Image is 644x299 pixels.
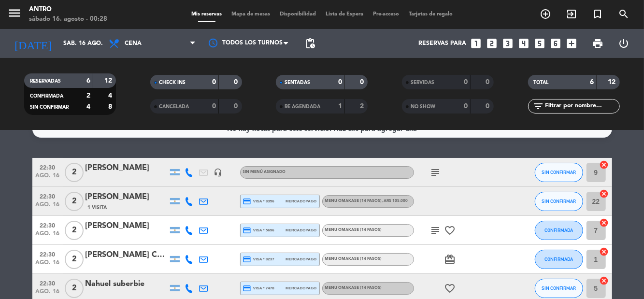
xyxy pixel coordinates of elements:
[36,190,60,201] span: 22:30
[36,161,60,172] span: 22:30
[566,8,577,20] i: exit_to_app
[600,189,609,199] i: cancel
[285,80,310,85] span: SENTADAS
[65,250,84,269] span: 2
[29,5,107,14] div: ANTRO
[286,256,316,262] span: mercadopago
[600,160,609,170] i: cancel
[542,285,576,291] span: SIN CONFIRMAR
[36,230,60,242] span: ago. 16
[29,14,107,24] div: sábado 16. agosto - 00:28
[186,12,227,17] span: Mis reservas
[565,37,578,50] i: add_box
[464,103,468,110] strong: 0
[65,279,84,298] span: 2
[36,248,60,259] span: 22:30
[275,12,321,17] span: Disponibilidad
[486,103,492,110] strong: 0
[535,163,583,182] button: SIN CONFIRMAR
[108,103,114,110] strong: 8
[470,37,482,50] i: looks_one
[534,80,549,85] span: TOTAL
[544,101,619,112] input: Filtrar por nombre...
[404,12,458,17] span: Tarjetas de regalo
[464,79,468,85] strong: 0
[88,204,107,212] span: 1 Visita
[243,226,252,235] i: credit_card
[542,170,576,175] span: SIN CONFIRMAR
[243,284,252,293] i: credit_card
[549,37,562,50] i: looks_6
[600,247,609,256] i: cancel
[86,191,168,203] div: [PERSON_NAME]
[501,37,514,50] i: looks_3
[86,77,90,84] strong: 6
[243,284,274,293] span: visa * 7478
[533,100,544,112] i: filter_list
[544,228,573,233] span: CONFIRMADA
[304,38,316,49] span: pending_actions
[36,219,60,230] span: 22:30
[368,12,404,17] span: Pre-acceso
[338,79,342,85] strong: 0
[243,197,252,206] i: credit_card
[86,278,168,290] div: Nahuel suberbie
[535,250,583,269] button: CONFIRMADA
[30,94,63,99] span: CONFIRMADA
[325,228,382,232] span: MENU OMAKASE (14 PASOS)
[36,172,60,184] span: ago. 16
[618,38,630,49] i: power_settings_new
[243,255,274,264] span: visa * 8237
[535,221,583,240] button: CONFIRMADA
[7,33,58,54] i: [DATE]
[243,170,286,174] span: Sin menú asignado
[159,104,189,109] span: CANCELADA
[430,167,442,178] i: subject
[418,40,466,47] span: Reservas para
[65,163,84,182] span: 2
[86,220,168,232] div: [PERSON_NAME]
[286,285,316,291] span: mercadopago
[430,225,442,236] i: subject
[243,255,252,264] i: credit_card
[611,29,637,58] div: LOG OUT
[86,103,90,110] strong: 4
[212,79,216,85] strong: 0
[65,192,84,211] span: 2
[592,8,603,20] i: turned_in_not
[104,77,114,84] strong: 12
[36,259,60,271] span: ago. 16
[411,104,435,109] span: NO SHOW
[234,103,240,110] strong: 0
[30,79,61,84] span: RESERVADAS
[533,37,546,50] i: looks_5
[600,218,609,228] i: cancel
[212,103,216,110] strong: 0
[86,162,168,174] div: [PERSON_NAME]
[214,168,223,177] i: headset_mic
[65,221,84,240] span: 2
[592,38,603,49] span: print
[486,37,498,50] i: looks_two
[600,276,609,285] i: cancel
[159,80,186,85] span: CHECK INS
[444,283,456,294] i: favorite_border
[325,286,382,290] span: MENU OMAKASE (14 PASOS)
[540,8,551,20] i: add_circle_outline
[535,192,583,211] button: SIN CONFIRMAR
[7,6,22,24] button: menu
[360,103,366,110] strong: 2
[608,79,617,85] strong: 12
[325,257,382,261] span: MENU OMAKASE (14 PASOS)
[234,79,240,85] strong: 0
[618,8,630,20] i: search
[243,226,274,235] span: visa * 5696
[286,227,316,233] span: mercadopago
[227,12,275,17] span: Mapa de mesas
[535,279,583,298] button: SIN CONFIRMAR
[517,37,530,50] i: looks_4
[544,256,573,262] span: CONFIRMADA
[86,249,168,261] div: [PERSON_NAME] Centurion
[125,40,142,47] span: Cena
[338,103,342,110] strong: 1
